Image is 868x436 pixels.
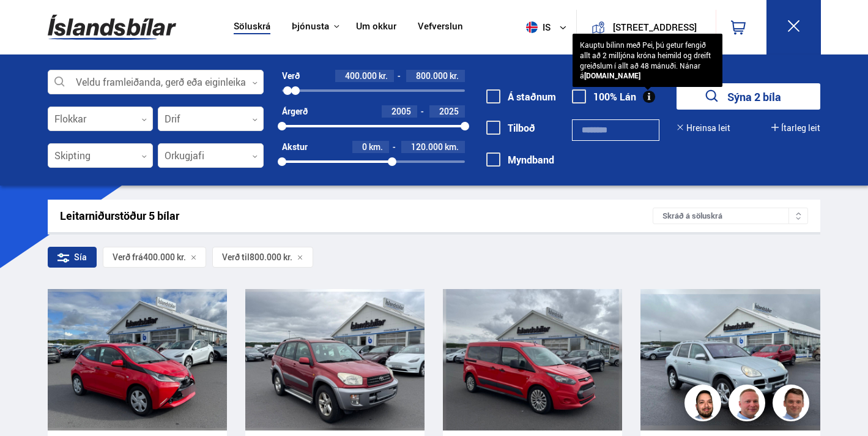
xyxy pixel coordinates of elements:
[416,70,448,81] span: 800.000
[486,91,556,102] label: Á staðnum
[653,208,808,224] div: Skráð á söluskrá
[486,122,535,133] label: Tilboð
[521,21,552,33] span: is
[526,21,538,33] img: svg+xml;base64,PHN2ZyB4bWxucz0iaHR0cDovL3d3dy53My5vcmcvMjAwMC9zdmciIHdpZHRoPSI1MTIiIGhlaWdodD0iNT...
[222,252,250,262] span: Verð til
[411,141,443,152] span: 120.000
[610,22,700,32] button: [STREET_ADDRESS]
[356,21,396,34] a: Um okkur
[10,5,46,42] button: Opna LiveChat spjallviðmót
[369,142,383,152] span: km.
[282,71,300,81] div: Verð
[418,21,463,34] a: Vefverslun
[771,123,820,133] button: Ítarleg leit
[486,154,554,165] label: Myndband
[584,70,640,80] a: [DOMAIN_NAME]
[292,21,329,32] button: Þjónusta
[143,252,186,262] span: 400.000 kr.
[584,10,708,45] a: [STREET_ADDRESS]
[113,252,143,262] span: Verð frá
[379,71,388,81] span: kr.
[774,386,811,423] img: FbJEzSuNWCJXmdc-.webp
[60,209,653,222] div: Leitarniðurstöður 5 bílar
[580,40,715,81] div: Kauptu bílinn með Pei, þú getur fengið allt að 2 milljóna króna heimild og dreift greiðslum í all...
[439,105,459,117] span: 2025
[250,252,292,262] span: 800.000 kr.
[677,83,820,110] button: Sýna 2 bíla
[282,107,308,116] div: Árgerð
[48,7,176,47] img: G0Ugv5HjCgRt.svg
[686,386,723,423] img: nhp88E3Fdnt1Opn2.png
[234,21,270,34] a: Söluskrá
[450,71,459,81] span: kr.
[730,386,767,423] img: siFngHWaQ9KaOqBr.png
[48,247,97,268] div: Sía
[391,105,411,117] span: 2005
[521,9,576,45] button: is
[345,70,377,81] span: 400.000
[282,142,308,152] div: Akstur
[677,123,730,133] button: Hreinsa leit
[445,142,459,152] span: km.
[572,91,636,102] label: 100% Lán
[362,141,367,152] span: 0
